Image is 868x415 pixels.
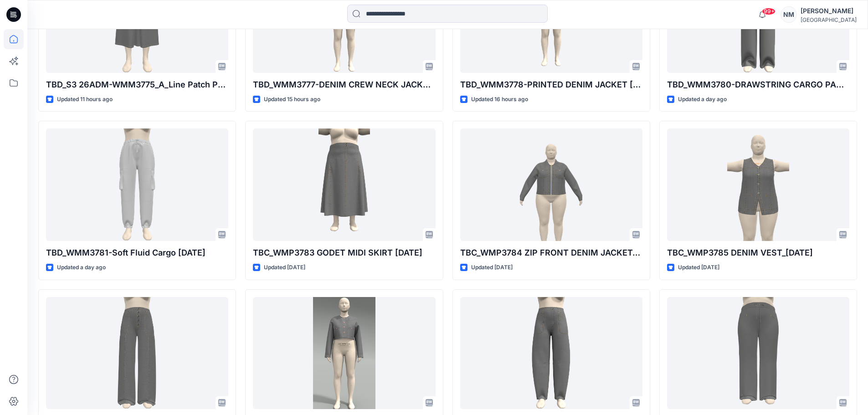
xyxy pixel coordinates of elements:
a: TBC_WMP3784 ZIP FRONT DENIM JACKET_9.15.2025 [460,128,642,241]
p: Updated 15 hours ago [264,95,320,104]
p: TBC_WMP3783 GODET MIDI SKIRT [DATE] [253,246,435,259]
a: TBD_WMM3776_BUTTON FRONT LADY JACKET 9.12.2025 [253,297,435,410]
p: Updated [DATE] [264,263,305,272]
p: Updated a day ago [678,95,727,104]
p: Updated a day ago [57,263,106,272]
p: Updated 16 hours ago [471,95,528,104]
p: TBC_WMP3785 DENIM VEST_[DATE] [667,246,849,259]
div: [PERSON_NAME] [801,5,857,16]
a: TBC_WMP3783 GODET MIDI SKIRT 9.15.2025 [253,128,435,241]
a: TBD_S3 26ADM-WMM3773_Utility Wide Leg Patch Pocket Pant_9.13.2025 [46,297,228,410]
p: Updated [DATE] [678,263,719,272]
p: TBD_WMM3778-PRINTED DENIM JACKET [DATE] [460,78,642,91]
span: 99+ [762,8,776,15]
p: Updated 11 hours ago [57,95,113,104]
a: TBC_WMP3761 KNIT DENIM PANT 8.28.25 [667,297,849,410]
p: TBD_WMM3780-DRAWSTRING CARGO PANT [DATE] [667,78,849,91]
p: TBC_WMP3784 ZIP FRONT DENIM JACKET_[DATE] [460,246,642,259]
p: Updated [DATE] [471,263,513,272]
a: TBD_WMM3781-Soft Fluid Cargo 9.15.25 [46,128,228,241]
div: NM [781,6,797,23]
p: TBD_S3 26ADM-WMM3775_A_Line Patch Pocket Mide Skirt_[DATE] [46,78,228,91]
a: TBD_WMM3774 UTILITY BARREL PATCH POCKET PANT 9.13.2025 [460,297,642,410]
a: TBC_WMP3785 DENIM VEST_9.15.2025 [667,128,849,241]
p: TBD_WMM3777-DENIM CREW NECK JACKET [DATE] [253,78,435,91]
p: TBD_WMM3781-Soft Fluid Cargo [DATE] [46,246,228,259]
div: [GEOGRAPHIC_DATA] [801,16,857,23]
